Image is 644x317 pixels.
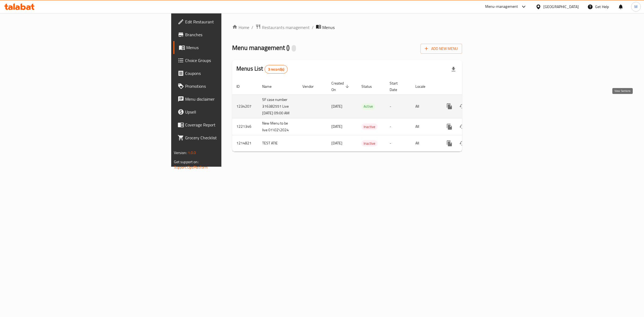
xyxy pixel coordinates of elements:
[302,83,321,90] span: Vendor
[173,93,279,105] a: Menu disclaimer
[322,24,335,31] span: Menus
[188,149,196,156] span: 1.0.0
[185,57,275,64] span: Choice Groups
[543,4,579,10] div: [GEOGRAPHIC_DATA]
[485,3,518,10] div: Menu-management
[634,4,638,10] span: M
[173,28,279,41] a: Branches
[411,118,439,135] td: All
[385,135,411,151] td: -
[232,24,462,31] nav: breadcrumb
[185,70,275,76] span: Coupons
[443,120,456,133] button: more
[447,63,460,76] div: Export file
[390,80,405,93] span: Start Date
[361,140,378,147] span: Inactive
[331,123,342,130] span: [DATE]
[185,96,275,102] span: Menu disclaimer
[236,65,288,74] h2: Menus List
[265,67,288,72] span: 3 record(s)
[415,83,432,90] span: Locale
[385,118,411,135] td: -
[173,118,279,131] a: Coverage Report
[174,158,199,165] span: Get support on:
[185,31,275,38] span: Branches
[331,140,342,147] span: [DATE]
[361,124,378,130] span: Inactive
[173,105,279,118] a: Upsell
[174,164,208,171] a: Support.OpsPlatform
[420,44,462,54] button: Add New Menu
[262,24,310,31] span: Restaurants management
[173,15,279,28] a: Edit Restaurant
[232,78,499,152] table: enhanced table
[361,83,379,90] span: Status
[173,41,279,54] a: Menus
[331,103,342,110] span: [DATE]
[312,24,314,31] li: /
[186,44,275,51] span: Menus
[331,80,351,93] span: Created On
[361,103,375,110] span: Active
[411,135,439,151] td: All
[411,94,439,118] td: All
[456,100,469,113] button: Change Status
[185,19,275,25] span: Edit Restaurant
[174,149,187,156] span: Version:
[236,83,247,90] span: ID
[443,137,456,150] button: more
[173,131,279,144] a: Grocery Checklist
[456,120,469,133] button: Change Status
[265,65,288,74] div: Total records count
[361,123,378,130] div: Inactive
[443,100,456,113] button: more
[173,80,279,93] a: Promotions
[255,24,310,31] a: Restaurants management
[385,94,411,118] td: -
[173,54,279,67] a: Choice Groups
[185,134,275,141] span: Grocery Checklist
[439,78,499,95] th: Actions
[185,83,275,89] span: Promotions
[185,122,275,128] span: Coverage Report
[173,67,279,80] a: Coupons
[425,45,458,52] span: Add New Menu
[456,137,469,150] button: Change Status
[262,83,279,90] span: Name
[185,109,275,115] span: Upsell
